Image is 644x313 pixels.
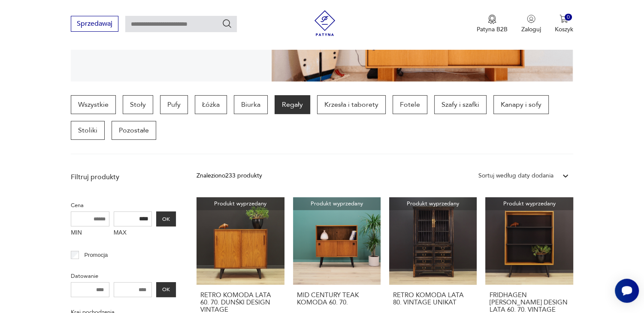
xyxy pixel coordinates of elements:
button: Szukaj [222,18,232,29]
p: Datowanie [71,271,176,281]
button: OK [156,211,176,226]
button: OK [156,282,176,297]
p: Zaloguj [521,25,541,33]
p: Promocja [84,250,108,260]
button: Patyna B2B [477,15,508,33]
a: Sprzedawaj [71,21,118,27]
a: Szafy i szafki [434,95,487,114]
div: 0 [565,14,572,21]
h3: RETRO KOMODA LATA 80. VINTAGE UNIKAT [393,292,473,306]
button: 0Koszyk [555,15,573,33]
a: Krzesła i taborety [317,95,386,114]
p: Filtruj produkty [71,172,176,182]
a: Kanapy i sofy [493,95,549,114]
p: Koszyk [555,25,573,33]
img: Ikonka użytkownika [527,15,535,23]
iframe: Smartsupp widget button [615,279,639,303]
label: MAX [114,226,152,240]
a: Pozostałe [112,121,156,140]
p: Cena [71,201,176,210]
a: Ikona medaluPatyna B2B [477,15,508,33]
div: Znaleziono 233 produkty [197,171,262,181]
img: Patyna - sklep z meblami i dekoracjami vintage [312,10,338,36]
a: Biurka [234,95,268,114]
a: Fotele [393,95,427,114]
p: Patyna B2B [477,25,508,33]
a: Stoliki [71,121,105,140]
a: Pufy [160,95,188,114]
h3: MID CENTURY TEAK KOMODA 60. 70. [297,292,377,306]
img: Ikona medalu [488,15,496,24]
div: Sortuj według daty dodania [478,171,553,181]
button: Sprzedawaj [71,16,118,32]
a: Regały [275,95,310,114]
button: Zaloguj [521,15,541,33]
a: Wszystkie [71,95,116,114]
a: Stoły [123,95,153,114]
label: MIN [71,226,109,240]
a: Łóżka [195,95,227,114]
img: Ikona koszyka [559,15,568,23]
